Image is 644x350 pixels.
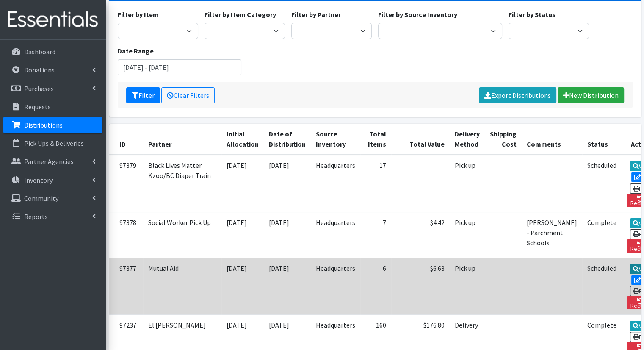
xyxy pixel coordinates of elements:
[24,194,58,203] p: Community
[360,212,391,258] td: 7
[3,135,102,152] a: Pick Ups & Deliveries
[582,124,622,155] th: Status
[485,124,522,155] th: Shipping Cost
[3,172,102,189] a: Inventory
[391,212,450,258] td: $4.42
[582,155,622,212] td: Scheduled
[450,155,485,212] td: Pick up
[24,157,74,166] p: Partner Agencies
[24,103,51,111] p: Requests
[522,124,582,155] th: Comments
[3,6,102,34] img: HumanEssentials
[311,124,360,155] th: Source Inventory
[24,66,55,74] p: Donations
[558,87,624,103] a: New Distribution
[143,258,221,314] td: Mutual Aid
[509,9,556,19] label: Filter by Status
[24,121,63,129] p: Distributions
[118,59,242,75] input: January 1, 2011 - December 31, 2011
[360,124,391,155] th: Total Items
[450,258,485,314] td: Pick up
[291,9,341,19] label: Filter by Partner
[378,9,457,19] label: Filter by Source Inventory
[109,212,143,258] td: 97378
[24,212,48,221] p: Reports
[161,87,215,103] a: Clear Filters
[118,46,154,56] label: Date Range
[264,124,311,155] th: Date of Distribution
[360,258,391,314] td: 6
[109,155,143,212] td: 97379
[221,124,264,155] th: Initial Allocation
[450,212,485,258] td: Pick up
[264,212,311,258] td: [DATE]
[3,43,102,60] a: Dashboard
[311,212,360,258] td: Headquarters
[311,258,360,314] td: Headquarters
[3,61,102,78] a: Donations
[205,9,276,19] label: Filter by Item Category
[221,155,264,212] td: [DATE]
[24,176,53,184] p: Inventory
[109,124,143,155] th: ID
[264,155,311,212] td: [DATE]
[450,124,485,155] th: Delivery Method
[264,258,311,314] td: [DATE]
[582,212,622,258] td: Complete
[109,258,143,314] td: 97377
[391,124,450,155] th: Total Value
[522,212,582,258] td: [PERSON_NAME] - Parchment Schools
[221,258,264,314] td: [DATE]
[24,84,54,93] p: Purchases
[143,212,221,258] td: Social Worker Pick Up
[24,47,55,56] p: Dashboard
[479,87,556,103] a: Export Distributions
[3,153,102,170] a: Partner Agencies
[360,155,391,212] td: 17
[143,155,221,212] td: Black Lives Matter Kzoo/BC Diaper Train
[221,212,264,258] td: [DATE]
[126,87,160,103] button: Filter
[582,258,622,314] td: Scheduled
[3,117,102,133] a: Distributions
[118,9,159,19] label: Filter by Item
[391,258,450,314] td: $6.63
[143,124,221,155] th: Partner
[3,190,102,207] a: Community
[24,139,84,147] p: Pick Ups & Deliveries
[311,155,360,212] td: Headquarters
[3,208,102,225] a: Reports
[3,98,102,115] a: Requests
[3,80,102,97] a: Purchases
